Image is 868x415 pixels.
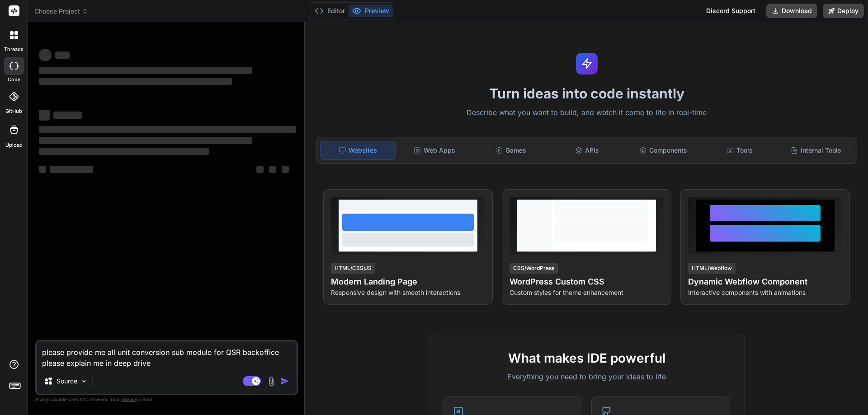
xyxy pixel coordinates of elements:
[121,396,137,402] span: privacy
[34,7,88,16] span: Choose Project
[5,141,23,149] label: Upload
[8,76,20,84] label: code
[5,107,22,115] label: GitHub
[282,166,289,173] span: ‌
[688,263,736,274] div: HTML/Webflow
[311,85,863,102] h1: Turn ideas into code instantly
[823,4,864,18] button: Deploy
[443,349,730,368] h2: What makes IDE powerful
[331,263,375,274] div: HTML/CSS/JS
[331,275,485,288] h4: Modern Landing Page
[474,141,548,160] div: Games
[266,376,277,387] img: attachment
[39,166,46,173] span: ‌
[39,49,52,61] span: ‌
[57,377,77,386] p: Source
[509,288,664,297] p: Custom styles for theme enhancement
[397,141,472,160] div: Web Apps
[55,51,70,59] span: ‌
[39,148,209,155] span: ‌
[320,141,396,160] div: Websites
[39,126,296,133] span: ‌
[39,78,232,85] span: ‌
[778,141,853,160] div: Internal Tools
[626,141,701,160] div: Components
[766,4,817,18] button: Download
[53,112,82,119] span: ‌
[688,288,842,297] p: Interactive components with animations
[4,46,24,53] label: threads
[509,263,558,274] div: CSS/WordPress
[349,5,393,17] button: Preview
[280,377,289,386] img: icon
[50,166,93,173] span: ‌
[701,4,761,18] div: Discord Support
[443,371,730,382] p: Everything you need to bring your ideas to life
[35,395,298,404] p: Always double-check its answers. Your in Bind
[39,137,252,144] span: ‌
[256,166,264,173] span: ‌
[550,141,624,160] div: APIs
[37,341,297,368] textarea: please provide me all unit conversion sub module for QSR backoffice please explain me in deep drive
[39,110,50,121] span: ‌
[331,288,485,297] p: Responsive design with smooth interactions
[311,107,863,119] p: Describe what you want to build, and watch it come to life in real-time
[688,275,842,288] h4: Dynamic Webflow Component
[39,67,252,74] span: ‌
[311,5,349,17] button: Editor
[80,378,88,385] img: Pick Models
[269,166,276,173] span: ‌
[703,141,777,160] div: Tools
[509,275,664,288] h4: WordPress Custom CSS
